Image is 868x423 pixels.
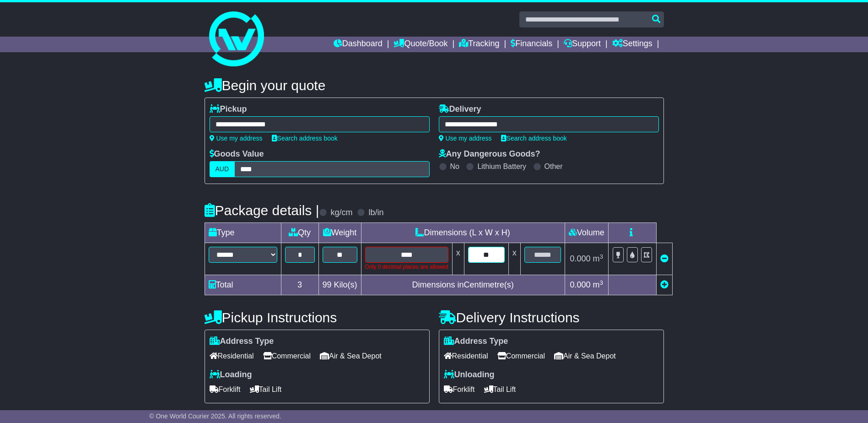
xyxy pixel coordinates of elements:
label: Address Type [210,336,274,347]
td: Kilo(s) [318,275,361,295]
td: Weight [318,223,361,243]
label: AUD [210,161,235,177]
td: Volume [565,223,608,243]
span: 0.000 [570,254,590,263]
label: kg/cm [330,208,352,218]
a: Dashboard [334,37,383,52]
span: Forklift [210,382,241,396]
a: Remove this item [660,254,669,263]
td: Qty [281,223,318,243]
a: Quote/Book [394,37,447,52]
span: Forklift [444,382,475,396]
a: Settings [612,37,652,52]
h4: Pickup Instructions [205,310,430,325]
sup: 3 [599,253,603,260]
a: Financials [511,37,552,52]
label: No [450,162,459,171]
h4: Begin your quote [205,78,664,93]
span: m [593,280,603,289]
span: Tail Lift [250,382,282,396]
span: Tail Lift [484,382,516,396]
a: Search address book [501,135,567,142]
span: Residential [210,349,254,363]
label: Other [545,162,563,171]
a: Support [564,37,601,52]
a: Use my address [439,135,492,142]
label: Loading [210,370,252,380]
label: Unloading [444,370,495,380]
span: m [593,254,603,263]
span: 99 [323,280,332,289]
label: Address Type [444,336,508,347]
span: Commercial [263,349,311,363]
span: Air & Sea Depot [320,349,382,363]
h4: Delivery Instructions [439,310,664,325]
td: Total [205,275,281,295]
label: lb/in [368,208,383,218]
td: x [508,243,520,275]
a: Use my address [210,135,263,142]
td: 3 [281,275,318,295]
label: Goods Value [210,149,264,159]
label: Lithium Battery [477,162,526,171]
td: Dimensions (L x W x H) [361,223,565,243]
label: Any Dangerous Goods? [439,149,540,159]
td: Type [205,223,281,243]
label: Delivery [439,104,481,114]
a: Tracking [459,37,499,52]
h4: Package details | [205,203,319,218]
sup: 3 [599,279,603,286]
a: Add new item [660,280,669,289]
td: x [452,243,464,275]
td: Dimensions in Centimetre(s) [361,275,565,295]
span: Residential [444,349,488,363]
label: Pickup [210,104,247,114]
span: © One World Courier 2025. All rights reserved. [149,412,281,420]
span: Commercial [497,349,545,363]
a: Search address book [272,135,338,142]
span: Air & Sea Depot [554,349,616,363]
div: Only 0 decimal places are allowed [365,263,448,271]
span: 0.000 [570,280,590,289]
